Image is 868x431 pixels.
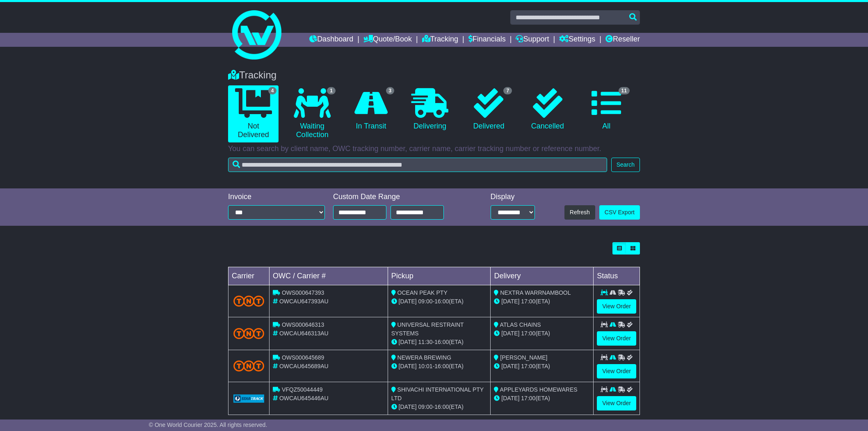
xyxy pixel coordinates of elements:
[268,87,277,94] span: 4
[391,297,487,306] div: - (ETA)
[422,33,458,47] a: Tracking
[279,395,329,401] span: OWCAU645446AU
[391,338,487,346] div: - (ETA)
[224,69,644,81] div: Tracking
[599,205,640,220] a: CSV Export
[309,33,353,47] a: Dashboard
[564,205,595,220] button: Refresh
[418,363,433,369] span: 10:01
[282,289,324,296] span: OWS000647393
[521,330,535,337] span: 17:00
[233,394,264,403] img: GetCarrierServiceLogo
[391,362,487,371] div: - (ETA)
[559,33,595,47] a: Settings
[500,289,571,296] span: NEXTRA WARRNAMBOOL
[597,364,636,378] a: View Order
[605,33,640,47] a: Reseller
[228,267,270,285] td: Carrier
[279,298,329,305] span: OWCAU647393AU
[282,321,324,328] span: OWS000646313
[503,87,512,94] span: 7
[233,296,264,307] img: TNT_Domestic.png
[500,321,541,328] span: ATLAS CHAINS
[494,329,590,338] div: (ETA)
[597,299,636,314] a: View Order
[494,394,590,403] div: (ETA)
[434,403,449,410] span: 16:00
[494,362,590,371] div: (ETA)
[597,396,636,410] a: View Order
[581,85,632,134] a: 11 All
[500,386,578,393] span: APPLEYARDS HOMEWARES
[418,298,433,305] span: 09:00
[346,85,396,134] a: 3 In Transit
[397,354,451,361] span: NEWERA BREWING
[287,85,337,142] a: 1 Waiting Collection
[464,85,514,134] a: 7 Delivered
[434,339,449,345] span: 16:00
[399,363,417,369] span: [DATE]
[404,85,455,134] a: Delivering
[597,331,636,346] a: View Order
[397,289,448,296] span: OCEAN PEAK PTY
[491,193,535,202] div: Display
[501,330,519,337] span: [DATE]
[468,33,506,47] a: Financials
[399,298,417,305] span: [DATE]
[500,354,547,361] span: [PERSON_NAME]
[228,193,325,202] div: Invoice
[282,354,324,361] span: OWS000645689
[521,298,535,305] span: 17:00
[327,87,336,94] span: 1
[522,85,573,134] a: Cancelled
[418,403,433,410] span: 09:00
[501,395,519,401] span: [DATE]
[279,363,329,369] span: OWCAU645689AU
[501,298,519,305] span: [DATE]
[228,85,279,142] a: 4 Not Delivered
[399,339,417,345] span: [DATE]
[516,33,549,47] a: Support
[333,193,465,202] div: Custom Date Range
[494,297,590,306] div: (ETA)
[491,267,594,285] td: Delivery
[228,144,640,154] p: You can search by client name, OWC tracking number, carrier name, carrier tracking number or refe...
[501,363,519,369] span: [DATE]
[521,363,535,369] span: 17:00
[233,360,264,371] img: TNT_Domestic.png
[233,328,264,339] img: TNT_Domestic.png
[391,321,464,337] span: UNIVERSAL RESTRAINT SYSTEMS
[594,267,640,285] td: Status
[521,395,535,401] span: 17:00
[611,158,640,172] button: Search
[388,267,491,285] td: Pickup
[363,33,412,47] a: Quote/Book
[399,403,417,410] span: [DATE]
[434,363,449,369] span: 16:00
[149,422,267,428] span: © One World Courier 2025. All rights reserved.
[282,386,323,393] span: VFQZ50044449
[391,386,484,401] span: SHIVACHI INTERNATIONAL PTY LTD
[619,87,630,94] span: 11
[418,339,433,345] span: 11:30
[386,87,395,94] span: 3
[391,403,487,411] div: - (ETA)
[434,298,449,305] span: 16:00
[279,330,329,337] span: OWCAU646313AU
[270,267,388,285] td: OWC / Carrier #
